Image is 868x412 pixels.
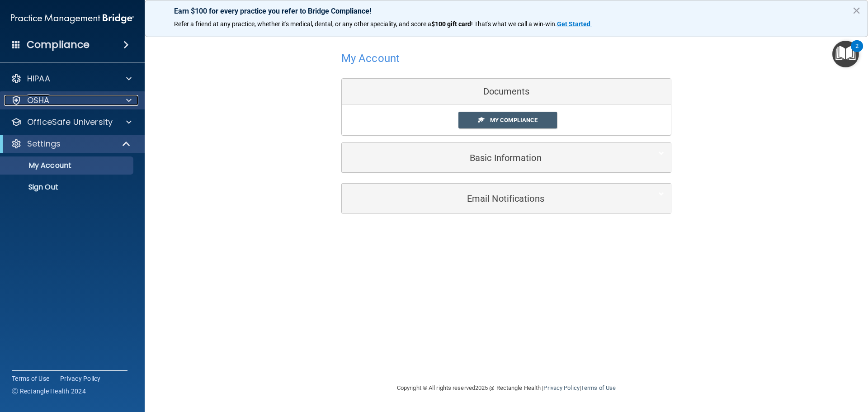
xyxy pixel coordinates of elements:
button: Open Resource Center, 2 new notifications [832,41,859,67]
strong: Get Started [557,20,590,28]
h4: Compliance [27,38,90,51]
a: Email Notifications [349,188,664,208]
span: ! That's what we call a win-win. [471,20,557,28]
a: Privacy Policy [60,374,101,383]
a: OfficeSafe University [11,117,132,128]
p: Sign Out [6,183,129,192]
div: 2 [855,46,859,58]
a: Terms of Use [581,384,616,391]
h4: My Account [341,52,400,64]
p: OSHA [27,95,50,106]
p: OfficeSafe University [27,117,113,128]
a: Terms of Use [12,374,49,383]
p: My Account [6,161,129,170]
a: Privacy Policy [543,384,579,391]
h5: Basic Information [349,153,637,163]
div: Copyright © All rights reserved 2025 @ Rectangle Health | | [341,374,671,403]
span: My Compliance [490,117,538,123]
a: Settings [11,138,131,149]
p: Settings [27,138,61,149]
strong: $100 gift card [431,20,471,28]
div: Documents [342,79,671,105]
a: Get Started [557,20,592,28]
a: Basic Information [349,147,664,168]
iframe: Drift Widget Chat Controller [712,348,857,384]
p: HIPAA [27,73,50,84]
p: Earn $100 for every practice you refer to Bridge Compliance! [174,7,839,15]
h5: Email Notifications [349,194,637,204]
button: Close [852,3,861,18]
a: HIPAA [11,73,132,84]
span: Ⓒ Rectangle Health 2024 [12,387,86,396]
a: OSHA [11,95,132,106]
span: Refer a friend at any practice, whether it's medical, dental, or any other speciality, and score a [174,20,431,28]
img: PMB logo [11,9,134,28]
